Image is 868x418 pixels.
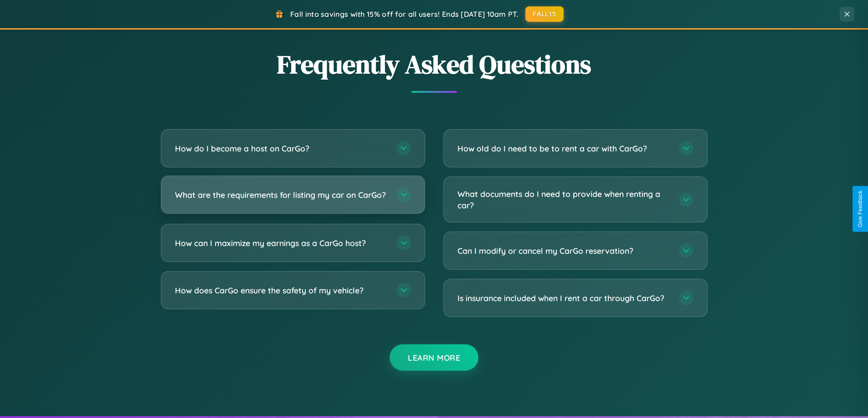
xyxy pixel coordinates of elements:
[457,292,670,304] h3: Is insurance included when I rent a car through CarGo?
[161,47,708,82] h2: Frequently Asked Questions
[390,344,478,371] button: Learn More
[175,189,387,201] h3: What are the requirements for listing my car on CarGo?
[525,6,564,22] button: FALL15
[175,285,387,296] h3: How does CarGo ensure the safety of my vehicle?
[857,191,863,227] div: Give Feedback
[457,188,670,211] h3: What documents do I need to provide when renting a car?
[457,245,670,257] h3: Can I modify or cancel my CarGo reservation?
[457,143,670,154] h3: How old do I need to be to rent a car with CarGo?
[175,143,387,154] h3: How do I become a host on CarGo?
[290,10,519,19] span: Fall into savings with 15% off for all users! Ends [DATE] 10am PT.
[175,237,387,249] h3: How can I maximize my earnings as a CarGo host?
